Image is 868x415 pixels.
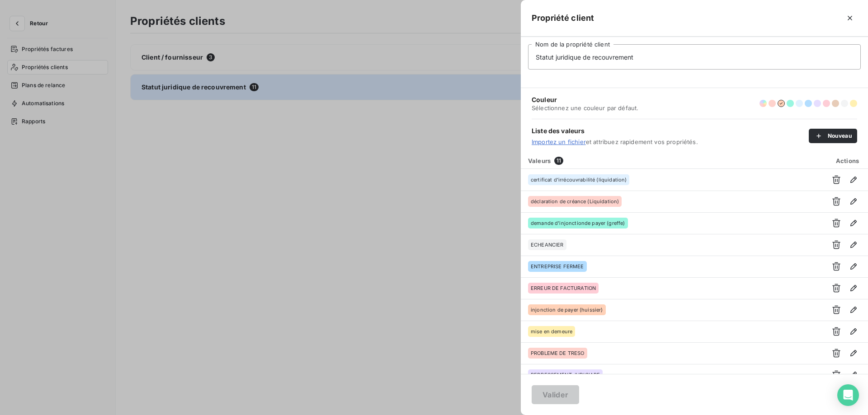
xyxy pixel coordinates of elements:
[531,350,585,356] span: PROBLEME DE TRESO
[532,104,638,112] span: Sélectionnez une couleur par défaut.
[531,372,600,378] span: REDRESSEMENT JUDICIARE
[531,329,572,334] span: mise en demeure
[532,126,809,135] span: Liste des valeurs
[528,44,861,70] input: placeholder
[532,138,809,145] span: et attribuez rapidement vos propriétés.
[531,285,596,291] span: ERREUR DE FACTURATION
[554,157,563,165] span: 11
[532,12,594,24] h5: Propriété client
[532,385,579,404] button: Valider
[531,199,619,204] span: déclaration de créance (Liquidation)
[836,157,859,164] span: Actions
[809,129,857,143] button: Nouveau
[531,177,627,182] span: certificat d'irrécouvrabilité (liquidation)
[532,95,638,104] span: Couleur
[523,156,820,165] div: Valeurs
[531,220,625,226] span: demande d'injonctionde payer (greffe)
[531,307,603,312] span: injonction de payer (huissier)
[532,138,586,145] a: Importez un fichier
[531,242,564,247] span: ECHEANCIER
[531,264,584,269] span: ENTREPRISE FERMEE
[837,384,859,406] div: Open Intercom Messenger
